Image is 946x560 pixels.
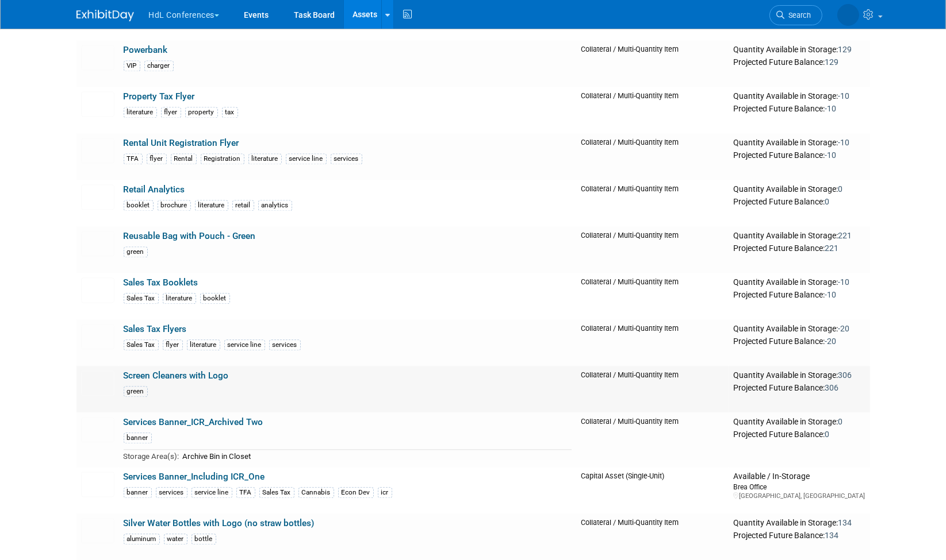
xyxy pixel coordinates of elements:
[124,184,185,195] a: Retail Analytics
[124,370,229,381] a: Screen Cleaners with Logo
[163,339,183,350] div: flyer
[124,339,159,350] div: Sales Tax
[124,293,159,304] div: Sales Tax
[733,288,865,300] div: Projected Future Balance:
[124,452,179,461] span: Storage Area(s):
[838,417,842,426] span: 0
[331,153,362,164] div: services
[825,104,836,113] span: -10
[576,412,729,467] td: Collateral / Multi-Quantity Item
[576,467,729,513] td: Capital Asset (Single-Unit)
[259,487,294,498] div: Sales Tax
[838,324,849,333] span: -20
[733,427,865,440] div: Projected Future Balance:
[124,246,148,257] div: green
[825,337,836,346] span: -20
[124,432,152,443] div: banner
[124,60,140,71] div: VIP
[576,226,729,273] td: Collateral / Multi-Quantity Item
[124,324,187,334] a: Sales Tax Flyers
[733,277,865,288] div: Quantity Available in Storage:
[124,487,152,498] div: banner
[733,472,865,482] div: Available / In-Storage
[195,200,228,211] div: literature
[825,383,838,392] span: 306
[837,4,859,26] img: Polly Tracy
[236,487,255,498] div: TFA
[733,518,865,528] div: Quantity Available in Storage:
[124,200,154,211] div: booklet
[785,11,811,20] span: Search
[838,91,849,101] span: -10
[733,492,865,500] div: [GEOGRAPHIC_DATA], [GEOGRAPHIC_DATA]
[158,200,191,211] div: brochure
[733,417,865,427] div: Quantity Available in Storage:
[576,319,729,366] td: Collateral / Multi-Quantity Item
[156,487,187,498] div: services
[733,45,865,55] div: Quantity Available in Storage:
[733,138,865,148] div: Quantity Available in Storage:
[124,45,168,55] a: Powerbank
[222,107,238,118] div: tax
[124,91,195,102] a: Property Tax Flyer
[269,339,301,350] div: services
[838,370,852,380] span: 306
[200,293,230,304] div: booklet
[224,339,265,350] div: service line
[144,60,174,71] div: charger
[378,487,392,498] div: icr
[124,153,143,164] div: TFA
[733,55,865,68] div: Projected Future Balance:
[258,200,292,211] div: analytics
[838,231,852,240] span: 221
[201,153,244,164] div: Registration
[124,231,256,241] a: Reusable Bag with Pouch - Green
[733,334,865,347] div: Projected Future Balance:
[179,449,572,462] td: Archive Bin in Closet
[825,531,838,540] span: 134
[161,107,181,118] div: flyer
[576,87,729,133] td: Collateral / Multi-Quantity Item
[825,150,836,160] span: -10
[576,133,729,180] td: Collateral / Multi-Quantity Item
[733,91,865,102] div: Quantity Available in Storage:
[187,339,220,350] div: literature
[733,195,865,207] div: Projected Future Balance:
[338,487,374,498] div: Econ Dev
[733,381,865,393] div: Projected Future Balance:
[185,107,218,118] div: property
[286,153,327,164] div: service line
[838,277,849,287] span: -10
[769,5,822,25] a: Search
[733,324,865,334] div: Quantity Available in Storage:
[124,417,263,427] a: Services Banner_ICR_Archived Two
[124,472,265,482] a: Services Banner_Including ICR_One
[171,153,197,164] div: Rental
[825,290,836,299] span: -10
[124,107,157,118] div: literature
[733,528,865,541] div: Projected Future Balance:
[838,138,849,147] span: -10
[838,518,852,527] span: 134
[733,482,865,492] div: Brea Office
[124,518,315,528] a: Silver Water Bottles with Logo (no straw bottles)
[733,370,865,381] div: Quantity Available in Storage:
[192,487,232,498] div: service line
[76,10,134,21] img: ExhibitDay
[232,200,254,211] div: retail
[576,513,729,560] td: Collateral / Multi-Quantity Item
[838,184,842,194] span: 0
[124,277,198,288] a: Sales Tax Booklets
[163,293,196,304] div: literature
[164,534,187,544] div: water
[825,57,838,67] span: 129
[147,153,167,164] div: flyer
[576,180,729,226] td: Collateral / Multi-Quantity Item
[733,241,865,254] div: Projected Future Balance:
[825,430,829,439] span: 0
[576,366,729,412] td: Collateral / Multi-Quantity Item
[733,148,865,161] div: Projected Future Balance:
[248,153,282,164] div: literature
[733,102,865,114] div: Projected Future Balance:
[825,197,829,206] span: 0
